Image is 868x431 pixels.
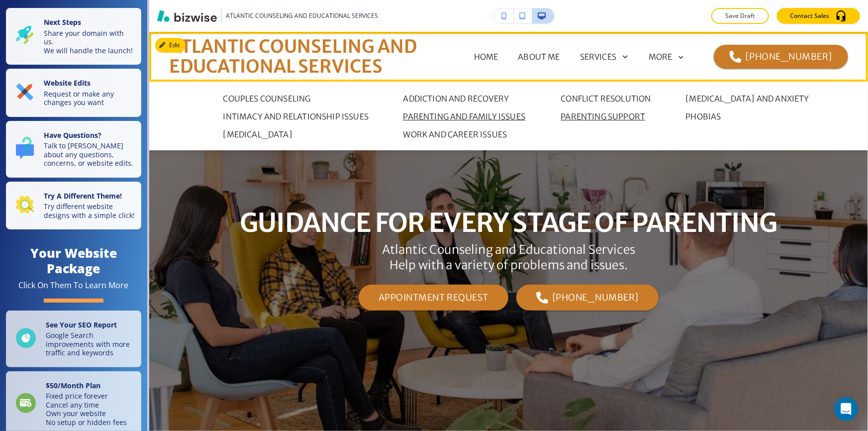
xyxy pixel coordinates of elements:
h3: ATLANTIC COUNSELING AND EDUCATIONAL SERVICES [169,37,431,76]
strong: $ 50 /Month Plan [46,381,100,390]
button: Try A Different Theme!Try different website designs with a simple click! [6,182,141,230]
strong: Website Edits [44,78,91,88]
p: Help with a variety of problems and issues. [382,257,636,273]
a: See Your SEO ReportGoogle Search improvements with more traffic and keywords [6,311,141,367]
p: HOME [474,51,498,63]
button: Have Questions?Talk to [PERSON_NAME] about any questions, concerns, or website edits. [6,121,141,178]
p: GUIDANCE FOR EVERY STAGE OF PARENTING [240,206,777,240]
p: SERVICES [580,51,616,63]
button: Next StepsShare your domain with us.We will handle the launch! [6,8,141,65]
button: Save Draft [711,8,769,24]
p: Request or make any changes you want [44,90,135,107]
h4: Your Website Package [6,245,141,276]
p: Try different website designs with a simple click! [44,202,135,219]
p: Contact Sales [790,11,829,20]
iframe: Intercom live chat [834,397,858,421]
div: MORE [648,48,698,64]
button: ATLANTIC COUNSELING AND EDUCATIONAL SERVICES [157,8,378,23]
p: Atlantic Counseling and Educational Services [382,242,636,257]
button: APPOINTMENT REQUEST [359,285,508,311]
h3: ATLANTIC COUNSELING AND EDUCATIONAL SERVICES [226,11,378,20]
p: Fixed price forever Cancel any time Own your website No setup or hidden fees [46,392,127,427]
p: Share your domain with us. We will handle the launch! [44,29,135,55]
a: [PHONE_NUMBER] [714,45,848,69]
strong: Next Steps [44,17,81,27]
button: Website EditsRequest or make any changes you want [6,69,141,117]
strong: See Your SEO Report [46,320,117,329]
strong: Have Questions? [44,130,101,140]
p: Talk to [PERSON_NAME] about any questions, concerns, or website edits. [44,141,135,168]
div: Click On Them To Learn More [19,280,129,291]
p: MORE [649,53,673,62]
button: Edit [155,38,186,53]
p: Google Search improvements with more traffic and keywords [46,331,135,357]
a: [PHONE_NUMBER] [516,285,659,311]
p: Save Draft [724,11,756,20]
img: Bizwise Logo [157,10,217,22]
strong: Try A Different Theme! [44,191,122,201]
button: Contact Sales [777,8,860,24]
p: ABOUT ME [518,51,560,63]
